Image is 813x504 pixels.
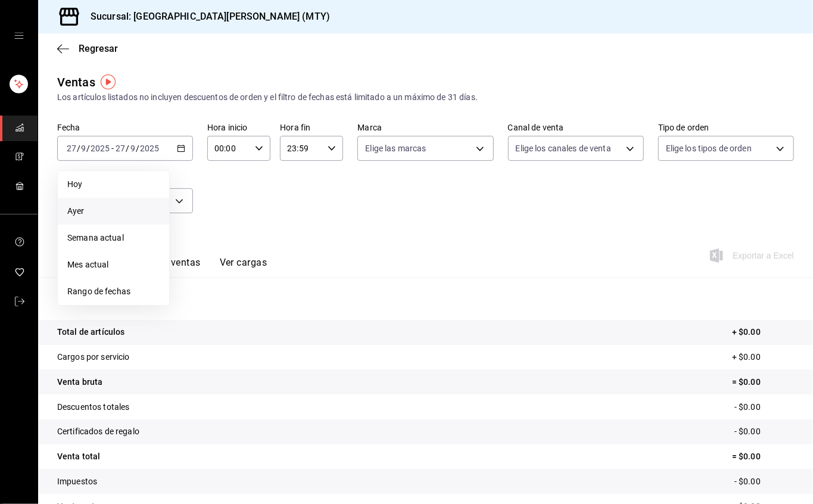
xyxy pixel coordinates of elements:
font: Ver ventas [154,257,201,268]
font: - $0.00 [734,427,761,436]
font: Sucursal: [GEOGRAPHIC_DATA][PERSON_NAME] (MTY) [91,11,330,22]
font: Regresar [79,43,118,54]
font: = $0.00 [732,452,761,461]
font: Los artículos listados no incluyen descuentos de orden y el filtro de fechas está limitado a un m... [57,92,478,102]
font: Venta bruta [57,377,102,387]
font: Cargos por servicio [57,352,130,362]
div: pestañas de navegación [76,256,267,277]
font: Tipo de orden [658,123,709,133]
font: Canal de venta [508,123,564,133]
font: Elige las marcas [365,144,426,153]
font: / [86,144,90,153]
font: Elige los canales de venta [516,144,611,153]
font: / [126,144,129,153]
font: / [77,144,80,153]
font: + $0.00 [732,327,761,337]
font: Hora inicio [207,123,247,133]
font: Mes actual [67,260,108,269]
input: -- [130,144,136,153]
button: cajón abierto [14,31,24,41]
input: ---- [139,144,160,153]
font: Hora fin [280,123,310,133]
input: -- [80,144,86,153]
font: Impuestos [57,477,97,486]
font: Ver cargas [220,257,267,268]
font: Semana actual [67,233,124,242]
font: Ayer [67,206,85,216]
button: Regresar [57,43,118,54]
font: / [136,144,139,153]
font: = $0.00 [732,377,761,387]
font: Elige los tipos de orden [666,144,752,153]
font: Rango de fechas [67,287,130,296]
font: Total de artículos [57,327,124,337]
font: Fecha [57,123,80,133]
input: -- [66,144,77,153]
font: + $0.00 [732,352,761,362]
img: Marcador de información sobre herramientas [101,74,116,89]
font: Certificados de regalo [57,427,139,436]
font: Marca [357,123,382,133]
font: - $0.00 [734,477,761,486]
font: Hoy [67,179,82,189]
font: - $0.00 [734,402,761,412]
input: ---- [90,144,110,153]
font: Venta total [57,452,100,461]
font: - [111,144,114,153]
input: -- [115,144,126,153]
font: Ventas [57,75,95,89]
font: Descuentos totales [57,402,129,412]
